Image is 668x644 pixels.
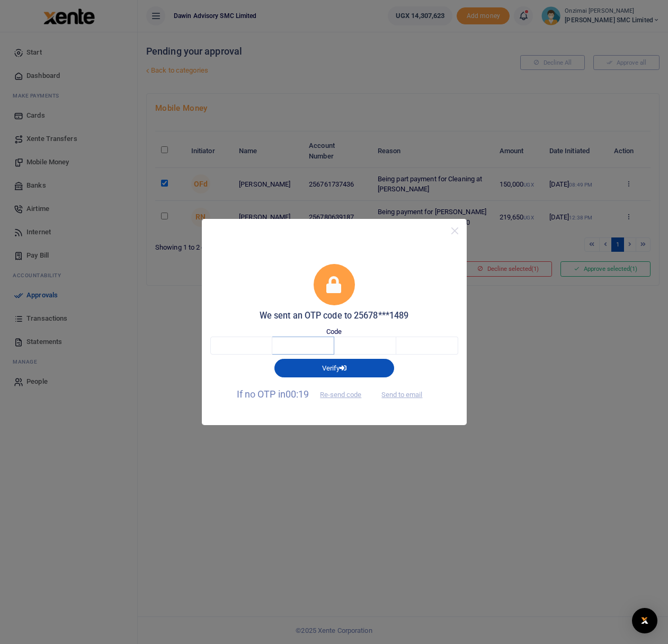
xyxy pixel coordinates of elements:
button: Verify [274,359,394,377]
div: Open Intercom Messenger [632,608,657,633]
span: If no OTP in [237,389,371,400]
span: 00:19 [286,389,309,400]
label: Code [326,327,342,337]
h5: We sent an OTP code to 25678***1489 [210,311,458,321]
button: Close [447,223,462,239]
